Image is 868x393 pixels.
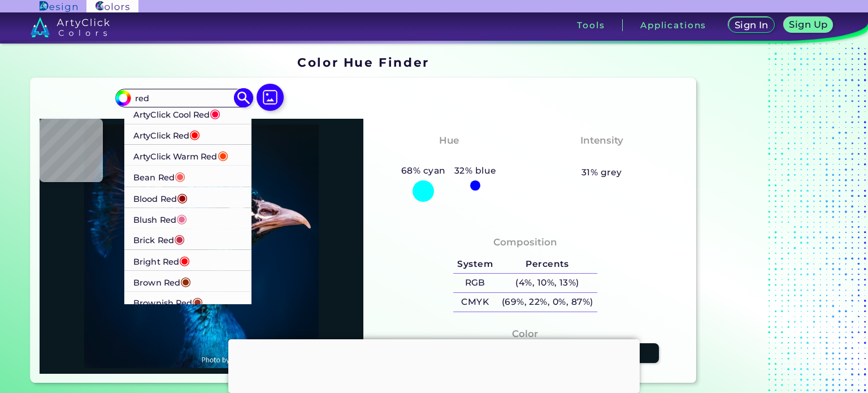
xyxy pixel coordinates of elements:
[173,231,184,246] span: ◉
[133,187,188,208] p: Blood Red
[701,51,842,388] iframe: Advertisement
[497,274,597,292] h5: (4%, 10%, 13%)
[133,166,185,187] p: Bean Red
[297,54,429,71] h1: Color Hue Finder
[174,169,185,183] span: ◉
[512,326,538,342] h4: Color
[192,294,203,309] span: ◉
[228,339,640,390] iframe: Advertisement
[133,249,190,270] p: Bright Red
[575,150,628,164] h3: Medium
[40,1,77,12] img: ArtyClick Design logo
[728,17,775,33] a: Sign In
[234,88,254,108] img: icon search
[734,20,769,30] h5: Sign In
[789,20,828,29] h5: Sign Up
[189,127,200,141] span: ◉
[453,255,497,274] h5: System
[412,150,485,164] h3: Bluish Cyan
[133,103,221,124] p: ArtyClick Cool Red
[133,228,185,249] p: Brick Red
[257,84,284,111] img: icon picture
[581,165,622,180] h5: 31% grey
[31,17,110,37] img: logo_artyclick_colors_white.svg
[453,274,497,292] h5: RGB
[133,291,203,312] p: Brownish Red
[439,132,459,149] h4: Hue
[131,90,236,106] input: type color..
[450,163,501,178] h5: 32% blue
[133,145,228,166] p: ArtyClick Warm Red
[217,148,228,162] span: ◉
[176,189,187,204] span: ◉
[210,106,220,120] span: ◉
[397,163,450,178] h5: 68% cyan
[497,255,597,274] h5: Percents
[783,17,834,33] a: Sign Up
[493,234,557,251] h4: Composition
[580,132,623,149] h4: Intensity
[176,210,186,225] span: ◉
[45,124,358,369] img: img_pavlin.jpg
[180,273,190,288] span: ◉
[497,293,597,312] h5: (69%, 22%, 0%, 87%)
[133,270,191,291] p: Brown Red
[133,124,200,145] p: ArtyClick Red
[577,21,605,29] h3: Tools
[453,293,497,312] h5: CMYK
[640,21,706,29] h3: Applications
[133,208,187,228] p: Blush Red
[179,252,189,267] span: ◉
